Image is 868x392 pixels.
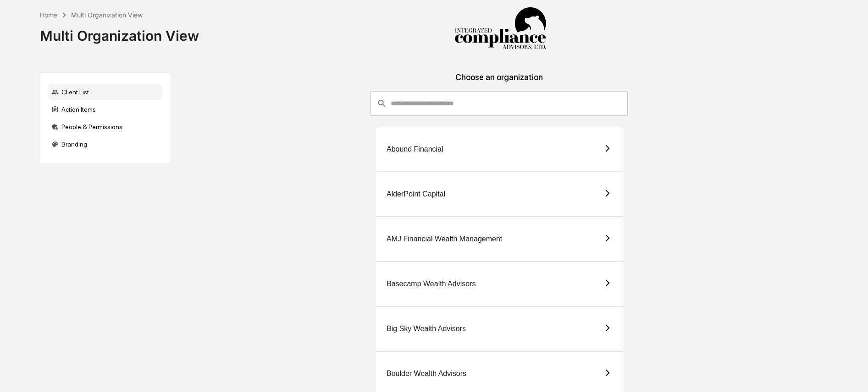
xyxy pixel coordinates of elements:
[387,370,466,378] div: Boulder Wealth Advisors
[177,72,821,91] div: Choose an organization
[387,145,443,153] div: Abound Financial
[387,325,466,333] div: Big Sky Wealth Advisors
[387,280,475,288] div: Basecamp Wealth Advisors
[48,84,162,100] div: Client List
[48,101,162,118] div: Action Items
[48,136,162,152] div: Branding
[40,11,57,19] div: Home
[454,7,546,50] img: Integrated Compliance Advisors
[40,20,199,44] div: Multi Organization View
[387,235,502,243] div: AMJ Financial Wealth Management
[71,11,143,19] div: Multi Organization View
[370,91,628,116] div: consultant-dashboard__filter-organizations-search-bar
[48,119,162,135] div: People & Permissions
[387,190,445,198] div: AlderPoint Capital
